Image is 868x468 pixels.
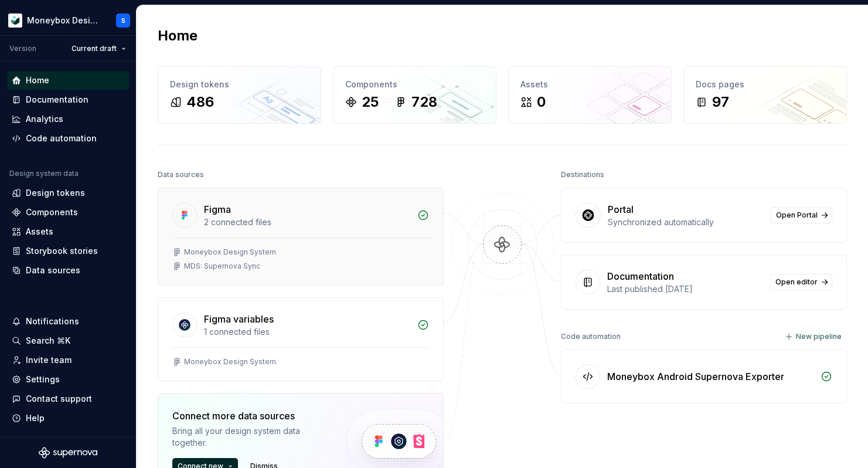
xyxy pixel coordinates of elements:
a: Components [7,203,129,222]
div: Moneybox Design System [27,15,102,26]
a: Assets [7,222,129,241]
div: 728 [411,93,437,111]
a: Invite team [7,351,129,369]
div: 1 connected files [204,326,410,338]
a: Documentation [7,90,129,109]
div: Documentation [26,94,88,106]
a: Data sources [7,261,129,280]
a: Figma2 connected filesMoneybox Design SystemMDS: Supernova Sync [158,188,444,286]
div: Assets [26,226,53,238]
div: 486 [186,93,214,111]
button: Search ⌘K [7,331,129,350]
span: Open editor [775,277,818,287]
div: Docs pages [696,79,835,90]
div: S [121,16,125,25]
h2: Home [158,26,198,45]
button: Help [7,409,129,428]
div: Analytics [26,113,63,125]
svg: Supernova Logo [39,447,97,459]
div: Figma variables [204,312,274,326]
a: Assets0 [508,66,672,124]
div: Components [26,206,78,218]
div: 2 connected files [204,216,410,228]
button: Moneybox Design SystemS [2,8,134,33]
span: New pipeline [796,332,842,341]
div: Notifications [26,316,79,327]
div: Documentation [607,269,674,283]
div: Last published [DATE] [607,283,763,295]
a: Storybook stories [7,242,129,260]
img: 9de6ca4a-8ec4-4eed-b9a2-3d312393a40a.png [8,13,22,28]
a: Code automation [7,129,129,148]
a: Design tokens [7,184,129,202]
div: Moneybox Design System [184,247,276,257]
div: Code automation [561,328,621,345]
div: Assets [520,79,659,90]
div: Help [26,412,45,424]
span: Open Portal [776,211,818,220]
a: Components25728 [333,66,496,124]
div: Design tokens [170,79,309,90]
div: Bring all your design system data together. [172,425,326,449]
div: Data sources [158,167,204,183]
button: Contact support [7,389,129,408]
div: 97 [712,93,729,111]
div: Settings [26,374,60,385]
div: Connect more data sources [172,409,326,423]
a: Docs pages97 [683,66,847,124]
a: Home [7,71,129,90]
div: Synchronized automatically [608,216,764,228]
div: Design system data [9,169,79,178]
span: Current draft [72,44,117,53]
div: Home [26,74,49,86]
div: Portal [608,202,634,216]
div: Invite team [26,354,72,366]
button: Notifications [7,312,129,331]
a: Open Portal [771,207,832,223]
div: Contact support [26,393,92,405]
a: Settings [7,370,129,389]
div: Design tokens [26,187,85,199]
div: Moneybox Design System [184,357,276,367]
div: Components [345,79,484,90]
div: Code automation [26,133,97,144]
a: Design tokens486 [158,66,321,124]
div: 0 [537,93,546,111]
div: Destinations [561,167,604,183]
div: Figma [204,202,231,216]
div: Storybook stories [26,245,98,257]
div: Search ⌘K [26,335,70,347]
div: Moneybox Android Supernova Exporter [607,369,784,384]
div: Version [9,44,36,53]
a: Analytics [7,110,129,128]
a: Figma variables1 connected filesMoneybox Design System [158,297,444,381]
div: Data sources [26,264,80,276]
a: Open editor [770,274,832,290]
button: New pipeline [781,328,847,345]
button: Current draft [66,40,131,57]
div: MDS: Supernova Sync [184,262,260,271]
div: 25 [362,93,379,111]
